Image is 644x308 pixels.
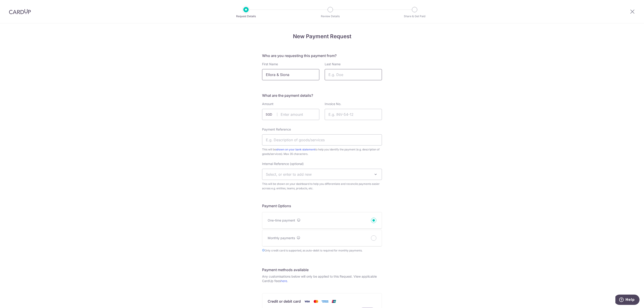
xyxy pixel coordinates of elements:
input: E.g. John [262,69,319,80]
input: E.g. INV-54-12 [325,109,382,120]
img: Mastercard [311,299,320,304]
span: This will be shown on your dashboard to help you differentiate and reconcile payments easier acro... [262,182,382,191]
span: Select, or enter to add new [266,172,312,177]
p: Request Details [229,14,263,19]
label: Internal Reference (optional) [262,162,304,166]
span: SGD [266,112,277,117]
input: Enter amount [262,109,319,120]
img: CardUp [9,9,31,14]
img: American Express [320,299,329,304]
h4: New Payment Request [262,32,382,40]
a: here [281,279,287,283]
label: Amount [262,102,273,106]
h5: Payment Options [262,203,382,209]
iframe: Opens a widget where you can find more information [615,295,640,306]
label: Last Name [325,62,341,66]
span: Monthly payments [268,236,295,240]
h5: Payment methods available [262,267,382,272]
span: This will be to help you identify the payment (e.g. description of goods/services). Max 35 charac... [262,147,382,156]
img: Visa [303,299,311,304]
p: Credit or debit card [268,299,301,304]
span: One-time payment [268,218,295,222]
label: First Name [262,62,278,66]
label: Payment Reference [262,127,291,132]
img: Union Pay [329,299,338,304]
h5: What are the payment details? [262,93,382,98]
p: Review Details [314,14,347,19]
input: E.g. Doe [325,69,382,80]
p: Share & Get Paid [398,14,431,19]
h5: Who are you requesting this payment from? [262,53,382,58]
label: Invoice No. [325,102,341,106]
input: E.g. Description of goods/services [262,134,382,146]
p: Any customisations below will only be applied to this Request. View applicable CardUp fees . [262,274,382,283]
a: shown on your bank statement [276,148,315,151]
span: Only credit card is supported, as auto-debit is required for monthly payments. [262,248,382,253]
